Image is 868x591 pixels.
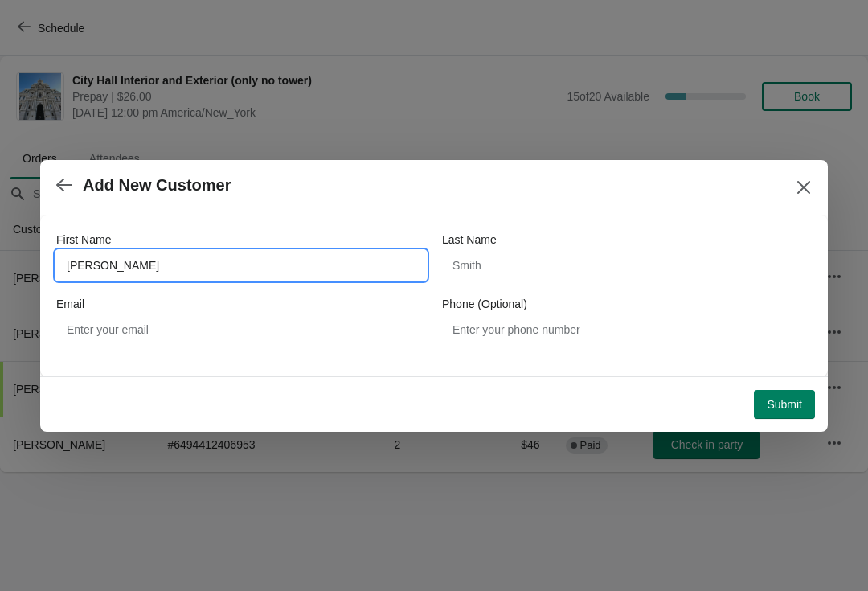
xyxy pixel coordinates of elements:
[754,390,815,419] button: Submit
[56,251,426,280] input: John
[56,315,426,344] input: Enter your email
[83,176,231,195] h2: Add New Customer
[442,232,497,248] label: Last Name
[767,398,802,411] span: Submit
[442,251,812,280] input: Smith
[56,232,111,248] label: First Name
[56,296,84,312] label: Email
[442,315,812,344] input: Enter your phone number
[789,173,818,202] button: Close
[442,296,527,312] label: Phone (Optional)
